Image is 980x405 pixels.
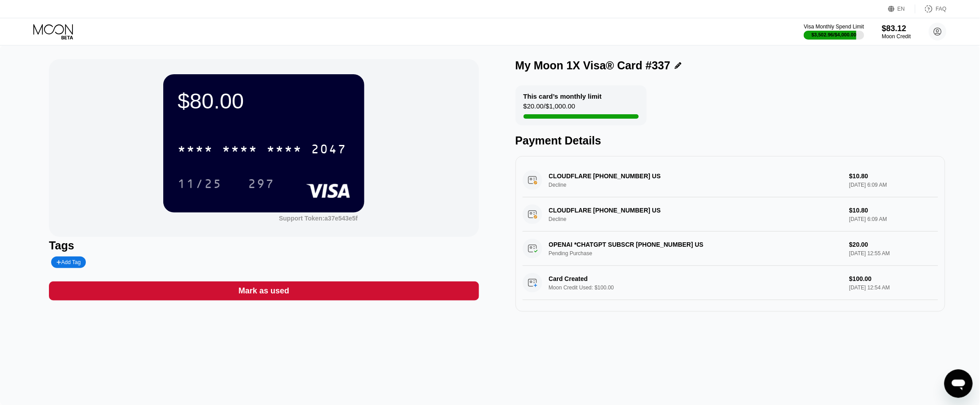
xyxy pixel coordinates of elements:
[804,24,864,40] div: Visa Monthly Spend Limit$3,502.96/$4,000.00
[248,178,274,192] div: 297
[279,215,358,222] div: Support Token: a37e543e5f
[882,24,911,33] div: $83.12
[936,6,947,12] div: FAQ
[56,259,81,265] div: Add Tag
[888,4,915,13] div: EN
[516,59,671,72] div: My Moon 1X Visa® Card #337
[812,32,857,37] div: $3,502.96 / $4,000.00
[524,102,576,114] div: $20.00 / $1,000.00
[171,172,229,195] div: 11/25
[516,134,945,147] div: Payment Details
[238,286,289,296] div: Mark as used
[279,215,358,222] div: Support Token:a37e543e5f
[49,239,479,252] div: Tags
[944,369,973,398] iframe: Button to launch messaging window
[177,178,222,192] div: 11/25
[241,172,281,195] div: 297
[898,6,905,12] div: EN
[51,257,86,268] div: Add Tag
[882,24,911,40] div: $83.12Moon Credit
[524,92,602,100] div: This card’s monthly limit
[882,33,911,40] div: Moon Credit
[915,4,947,13] div: FAQ
[311,143,347,157] div: 2047
[49,281,479,301] div: Mark as used
[804,24,864,30] div: Visa Monthly Spend Limit
[177,88,350,113] div: $80.00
